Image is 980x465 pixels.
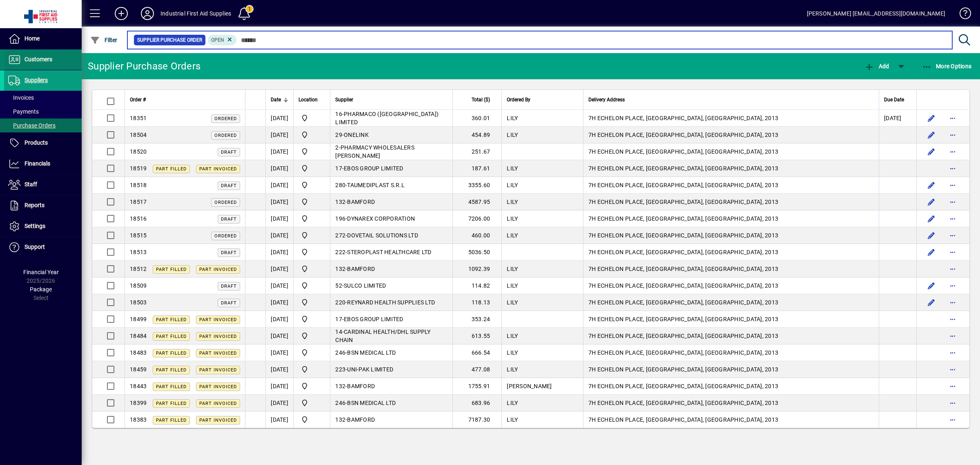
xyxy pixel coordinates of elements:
span: 132 [335,199,345,205]
span: Draft [221,150,237,155]
td: 7H ECHELON PLACE, [GEOGRAPHIC_DATA], [GEOGRAPHIC_DATA], 2013 [583,378,879,395]
a: Knowledge Base [953,2,970,28]
td: 477.08 [452,361,501,378]
td: 5036.50 [452,244,501,261]
span: BAMFORD [347,383,375,389]
span: 52 [335,282,342,289]
span: EBOS GROUP LIMITED [344,165,403,172]
span: 280 [335,182,345,188]
span: BAMFORD [347,416,375,423]
span: INDUSTRIAL FIRST AID SUPPLIES LTD [298,230,325,240]
div: Order # [130,95,240,104]
span: ONELINK [344,132,369,138]
td: - [330,127,452,143]
a: Invoices [4,91,82,105]
button: More options [946,162,959,175]
button: More options [946,279,959,292]
td: [DATE] [265,127,293,143]
td: - [330,361,452,378]
span: 246 [335,349,345,356]
span: BSN MEDICAL LTD [347,349,396,356]
td: 7H ECHELON PLACE, [GEOGRAPHIC_DATA], [GEOGRAPHIC_DATA], 2013 [583,227,879,244]
button: More options [946,262,959,275]
button: More options [946,246,959,259]
span: EBOS GROUP LIMITED [344,316,403,322]
span: Draft [221,250,237,255]
td: [DATE] [265,244,293,261]
span: CARDINAL HEALTH/DHL SUPPLY CHAIN [335,329,430,343]
span: 222 [335,249,345,255]
span: LILY [507,132,518,138]
span: 18520 [130,148,147,155]
td: 666.54 [452,344,501,361]
span: Open [211,37,224,43]
button: Edit [925,229,938,242]
td: 7H ECHELON PLACE, [GEOGRAPHIC_DATA], [GEOGRAPHIC_DATA], 2013 [583,177,879,194]
span: 272 [335,232,345,239]
a: Products [4,133,82,153]
span: Order # [130,95,146,104]
span: 246 [335,400,345,406]
span: UNI-PAK LIMITED [347,366,393,373]
span: INDUSTRIAL FIRST AID SUPPLIES LTD [298,281,325,291]
span: LILY [507,400,518,406]
span: LILY [507,215,518,222]
span: Products [24,139,48,146]
td: - [330,227,452,244]
span: 18459 [130,366,147,373]
div: Due Date [884,95,911,104]
td: 4587.95 [452,194,501,210]
span: 18351 [130,115,147,121]
td: [DATE] [879,110,916,127]
button: More options [946,346,959,359]
span: 29 [335,132,342,138]
span: Staff [24,181,37,188]
span: Ordered [214,233,237,239]
span: INDUSTRIAL FIRST AID SUPPLIES LTD [298,314,325,324]
td: - [330,177,452,194]
span: INDUSTRIAL FIRST AID SUPPLIES LTD [298,163,325,173]
td: [DATE] [265,143,293,160]
span: INDUSTRIAL FIRST AID SUPPLIES LTD [298,113,325,123]
button: More options [946,313,959,326]
span: 18512 [130,266,147,272]
span: INDUSTRIAL FIRST AID SUPPLIES LTD [298,364,325,374]
button: Edit [925,212,938,225]
span: Supplier [335,95,353,104]
span: Ordered [214,133,237,138]
td: 7187.30 [452,411,501,428]
span: LILY [507,182,518,188]
button: Edit [925,195,938,208]
td: - [330,311,452,328]
span: BSN MEDICAL LTD [347,400,396,406]
span: INDUSTRIAL FIRST AID SUPPLIES LTD [298,197,325,207]
td: 1092.39 [452,261,501,277]
span: Due Date [884,95,904,104]
button: Edit [925,246,938,259]
span: Part Filled [156,351,187,356]
span: LILY [507,366,518,373]
span: 132 [335,383,345,389]
button: More options [946,128,959,141]
span: PHARMACO ([GEOGRAPHIC_DATA]) LIMITED [335,111,439,125]
div: Supplier Purchase Orders [88,60,200,73]
span: 132 [335,416,345,423]
span: 18383 [130,416,147,423]
span: Part Filled [156,384,187,389]
td: - [330,210,452,227]
td: 460.00 [452,227,501,244]
span: BAMFORD [347,199,375,205]
a: Customers [4,49,82,70]
span: Invoices [8,94,34,101]
span: Ordered [214,116,237,121]
a: Purchase Orders [4,118,82,132]
span: STEROPLAST HEALTHCARE LTD [347,249,431,255]
td: 118.13 [452,294,501,311]
td: [DATE] [265,160,293,177]
td: [DATE] [265,210,293,227]
span: 18504 [130,132,147,138]
span: LILY [507,416,518,423]
span: DYNAREX CORPORATION [347,215,415,222]
span: Suppliers [24,77,48,83]
span: INDUSTRIAL FIRST AID SUPPLIES LTD [298,331,325,341]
